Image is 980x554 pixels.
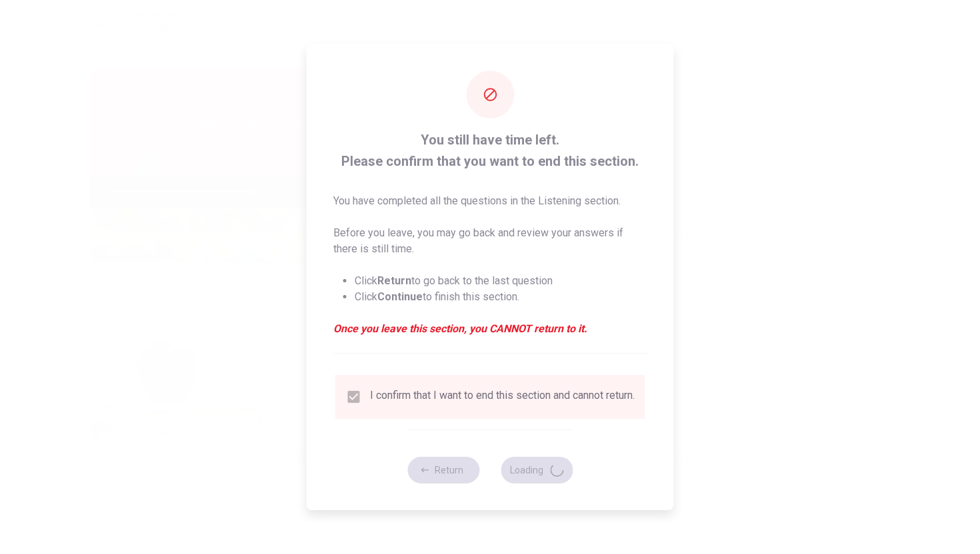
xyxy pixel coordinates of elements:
span: You still have time left. Please confirm that you want to end this section. [333,129,647,172]
em: Once you leave this section, you CANNOT return to it. [333,321,647,337]
li: Click to finish this section. [355,289,647,305]
strong: Return [377,274,411,287]
p: You have completed all the questions in the Listening section. [333,193,647,209]
button: Return [407,457,479,483]
strong: Continue [377,290,423,303]
p: Before you leave, you may go back and review your answers if there is still time. [333,225,647,257]
button: Loading [501,457,573,483]
li: Click to go back to the last question [355,273,647,289]
div: I confirm that I want to end this section and cannot return. [370,389,635,405]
